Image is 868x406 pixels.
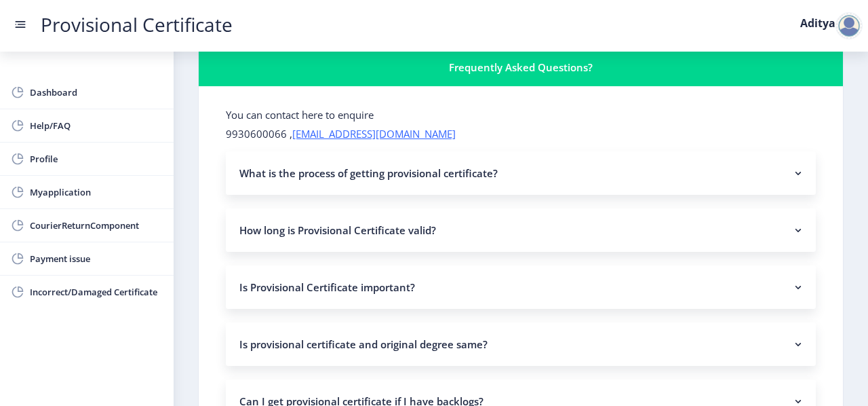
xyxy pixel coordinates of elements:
[226,265,816,309] nb-accordion-item-header: Is Provisional Certificate important?
[30,117,163,134] span: Help/FAQ
[226,151,816,195] nb-accordion-item-header: What is the process of getting provisional certificate?
[30,217,163,234] span: CourierReturnComponent
[30,284,163,300] span: Incorrect/Damaged Certificate
[30,184,163,200] span: Myapplication
[226,108,374,122] label: You can contact here to enquire
[30,151,163,167] span: Profile
[27,18,246,32] a: Provisional Certificate
[226,208,816,252] nb-accordion-item-header: How long is Provisional Certificate valid?
[30,84,163,100] span: Dashboard
[30,251,163,267] span: Payment issue
[215,59,827,75] div: Frequently Asked Questions?
[226,127,816,141] p: 9930600066 ,
[800,18,835,29] label: Aditya
[292,127,456,141] a: [EMAIL_ADDRESS][DOMAIN_NAME]
[226,322,816,366] nb-accordion-item-header: Is provisional certificate and original degree same?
